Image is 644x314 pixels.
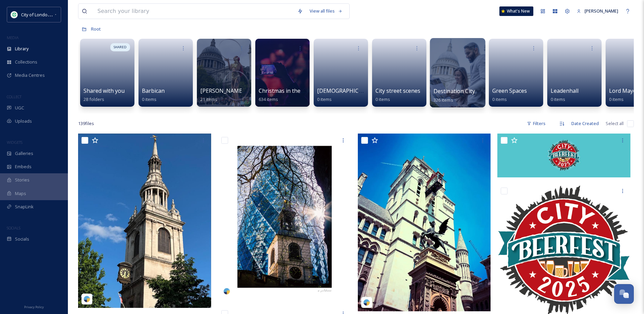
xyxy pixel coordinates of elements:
[142,87,165,94] span: Barbican
[7,140,22,145] span: WIDGETS
[91,26,101,32] span: Root
[606,120,624,127] span: Select all
[585,8,618,14] span: [PERSON_NAME]
[15,204,34,210] span: SnapLink
[259,87,325,94] span: Christmas in the City 2023
[15,59,37,65] span: Collections
[492,88,527,102] a: Green Spaces0 items
[94,4,294,19] input: Search your library
[568,117,602,130] div: Date Created
[15,177,30,183] span: Stories
[91,25,101,33] a: Root
[259,88,325,102] a: Christmas in the City 2023634 items
[15,46,29,52] span: Library
[15,105,24,111] span: UGC
[84,296,90,302] img: snapsea-logo.png
[142,88,165,102] a: Barbican0 items
[358,134,491,311] img: otanobuzo-undefined.jpg
[15,236,29,242] span: Socials
[78,134,211,308] img: martin.w.edge-undefined.jpg
[7,35,19,40] span: MEDIA
[492,96,507,102] span: 0 items
[523,117,549,130] div: Filters
[21,11,76,18] span: City of London Corporation
[142,96,157,102] span: 0 items
[434,88,529,103] a: Destination City - CoL owned images326 items
[609,96,624,102] span: 0 items
[200,96,217,102] span: 21 items
[306,4,346,18] a: View all files
[218,134,351,300] img: viewfinder.memories-undefined.jpg
[551,96,565,102] span: 0 items
[15,150,33,157] span: Galleries
[78,35,136,107] a: SHAREDShared with you28 folders
[434,87,529,95] span: Destination City - CoL owned images
[15,163,32,170] span: Embeds
[223,288,230,295] img: snapsea-logo.png
[84,96,104,102] span: 28 folders
[317,87,377,94] span: [DEMOGRAPHIC_DATA]
[551,88,578,102] a: Leadenhall0 items
[499,6,533,16] a: What's New
[24,305,44,309] span: Privacy Policy
[375,87,420,94] span: City street scenes
[114,45,127,50] span: SHARED
[15,72,45,78] span: Media Centres
[497,134,630,177] img: Beerfest 2025 Web Banner (1).jpg
[200,88,268,102] a: [PERSON_NAME] Fair 202321 items
[7,94,21,99] span: COLLECT
[492,87,527,94] span: Green Spaces
[434,97,453,103] span: 326 items
[551,87,578,94] span: Leadenhall
[317,96,332,102] span: 0 items
[15,118,32,124] span: Uploads
[317,88,377,102] a: [DEMOGRAPHIC_DATA]0 items
[363,299,370,306] img: snapsea-logo.png
[24,302,44,311] a: Privacy Policy
[200,87,268,94] span: [PERSON_NAME] Fair 2023
[84,87,125,94] span: Shared with you
[573,4,622,18] a: [PERSON_NAME]
[259,96,278,102] span: 634 items
[375,96,390,102] span: 0 items
[7,225,20,230] span: SOCIALS
[15,190,26,197] span: Maps
[11,11,18,18] img: 354633849_641918134643224_7365946917959491822_n.jpg
[375,88,420,102] a: City street scenes0 items
[78,120,94,127] span: 139 file s
[614,284,634,304] button: Open Chat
